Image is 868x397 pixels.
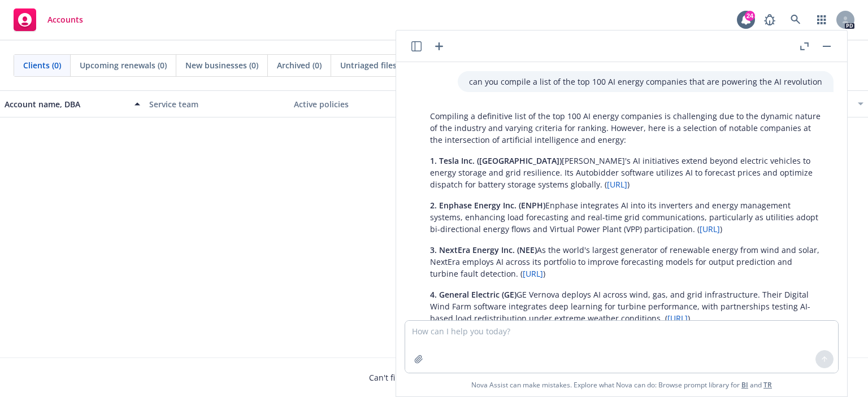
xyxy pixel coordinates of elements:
span: Untriaged files (0) [340,59,408,71]
p: As the world's largest generator of renewable energy from wind and solar, NextEra employs AI acro... [430,244,822,280]
div: Account name, DBA [5,98,128,110]
p: Compiling a definitive list of the top 100 AI energy companies is challenging due to the dynamic ... [430,110,822,146]
span: 2. Enphase Energy Inc. (ENPH) [430,200,545,211]
span: 4. General Electric (GE) [430,289,517,300]
span: Archived (0) [277,59,322,71]
span: Can't find an account? [369,372,499,383]
div: 24 [745,11,755,21]
a: Switch app [810,8,833,31]
button: Active policies [289,90,434,117]
span: 3. NextEra Energy Inc. (NEE) [430,245,537,255]
span: 1. Tesla Inc. ([GEOGRAPHIC_DATA]) [430,155,562,166]
a: [URL] [607,179,627,190]
p: can you compile a list of the top 100 AI energy companies that are powering the AI revolution [469,76,822,88]
span: Clients (0) [23,59,61,71]
span: New businesses (0) [185,59,258,71]
button: Service team [145,90,289,117]
a: [URL] [700,224,720,234]
a: Report a Bug [758,8,781,31]
a: [URL] [667,313,688,324]
div: Service team [149,98,285,110]
a: Search [784,8,807,31]
span: Accounts [47,15,83,24]
a: Accounts [9,4,88,36]
a: TR [763,380,772,390]
a: [URL] [523,268,543,279]
a: BI [741,380,748,390]
p: Enphase integrates AI into its inverters and energy management systems, enhancing load forecastin... [430,199,822,235]
div: Active policies [294,98,429,110]
span: Upcoming renewals (0) [80,59,167,71]
p: [PERSON_NAME]'s AI initiatives extend beyond electric vehicles to energy storage and grid resilie... [430,155,822,190]
p: GE Vernova deploys AI across wind, gas, and grid infrastructure. Their Digital Wind Farm software... [430,289,822,324]
span: Nova Assist can make mistakes. Explore what Nova can do: Browse prompt library for and [471,373,772,396]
